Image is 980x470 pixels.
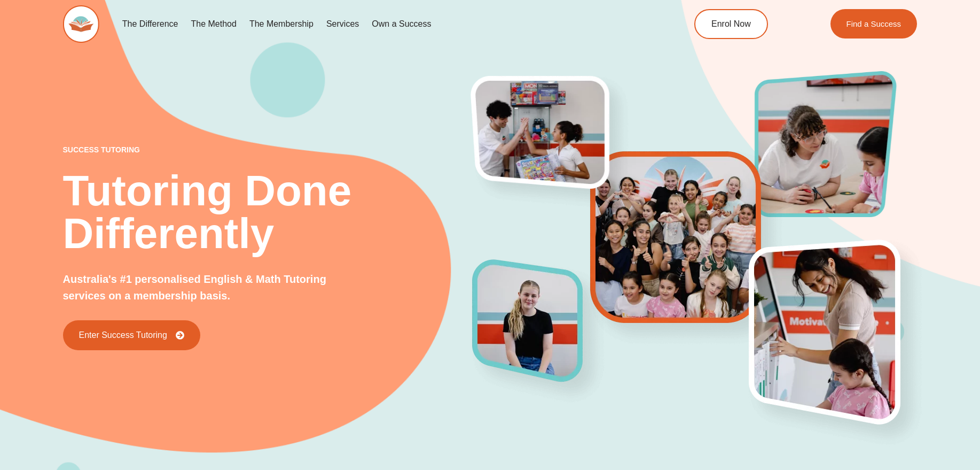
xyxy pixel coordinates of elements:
[830,9,918,38] a: Find a Success
[63,271,363,304] p: Australia's #1 personalised English & Math Tutoring services on a membership basis.
[846,20,901,28] span: Find a Success
[243,12,320,36] a: The Membership
[694,9,768,39] a: Enrol Now
[320,12,365,36] a: Services
[184,12,242,36] a: The Method
[63,146,473,153] p: success tutoring
[63,169,473,255] h2: Tutoring Done Differently
[63,320,200,350] a: Enter Success Tutoring
[711,20,751,28] span: Enrol Now
[365,12,437,36] a: Own a Success
[116,12,185,36] a: The Difference
[79,331,167,340] span: Enter Success Tutoring
[116,12,646,36] nav: Menu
